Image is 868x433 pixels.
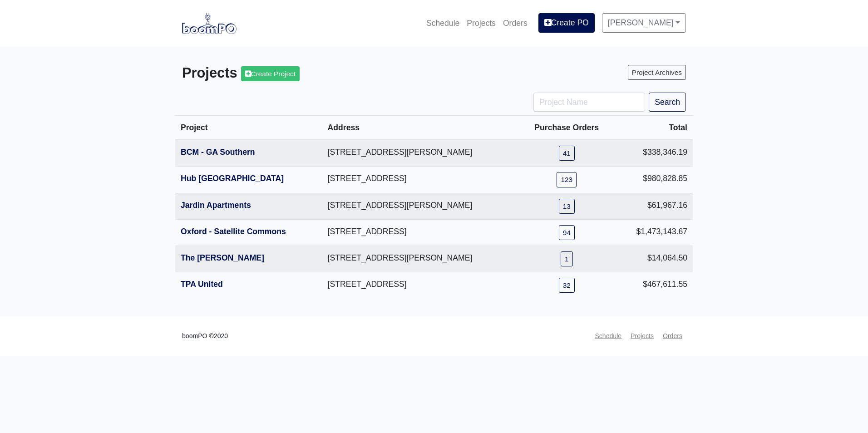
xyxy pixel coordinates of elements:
td: $338,346.19 [614,140,693,167]
th: Purchase Orders [519,116,614,140]
td: [STREET_ADDRESS] [322,219,519,246]
a: Oxford - Satellite Commons [181,227,286,236]
a: BCM - GA Southern [181,148,255,157]
th: Project [175,116,322,140]
a: Project Archives [628,65,686,80]
a: Projects [463,13,499,33]
td: $1,473,143.67 [614,219,693,246]
a: TPA United [181,280,223,289]
button: Search [649,93,686,112]
a: 94 [559,225,575,240]
td: [STREET_ADDRESS] [322,272,519,298]
a: Hub [GEOGRAPHIC_DATA] [181,174,284,183]
a: Create PO [538,13,595,32]
h3: Projects [182,65,427,82]
th: Address [322,116,519,140]
td: $980,828.85 [614,167,693,193]
a: 13 [559,199,575,214]
td: $467,611.55 [614,272,693,298]
td: [STREET_ADDRESS][PERSON_NAME] [322,246,519,272]
a: Orders [499,13,531,33]
th: Total [614,116,693,140]
a: [PERSON_NAME] [602,13,686,32]
a: Jardin Apartments [181,201,251,210]
a: 1 [561,251,573,266]
td: [STREET_ADDRESS][PERSON_NAME] [322,193,519,219]
img: boomPO [182,13,237,34]
a: Schedule [423,13,463,33]
a: Create Project [241,66,300,81]
a: 32 [559,278,575,293]
td: [STREET_ADDRESS] [322,167,519,193]
a: Schedule [591,327,625,345]
a: Orders [659,327,686,345]
td: [STREET_ADDRESS][PERSON_NAME] [322,140,519,167]
td: $61,967.16 [614,193,693,219]
small: boomPO ©2020 [182,331,228,341]
a: 41 [559,146,575,161]
input: Project Name [533,93,645,112]
a: 123 [557,172,577,187]
td: $14,064.50 [614,246,693,272]
a: Projects [627,327,657,345]
a: The [PERSON_NAME] [181,253,264,262]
